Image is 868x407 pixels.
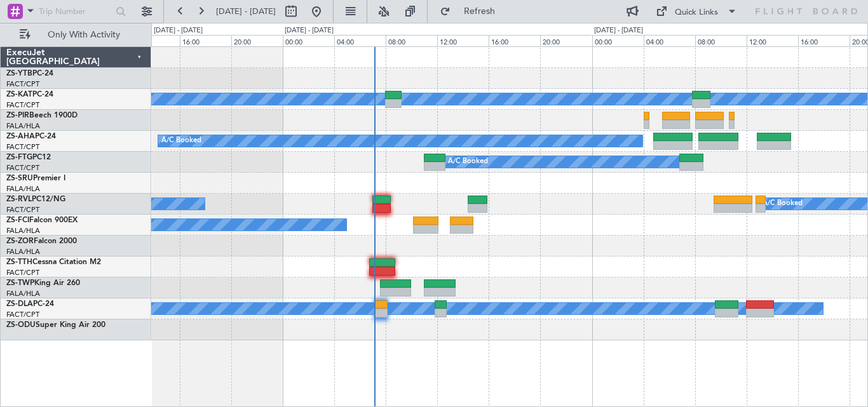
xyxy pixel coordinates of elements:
[6,279,80,287] a: ZS-TWPKing Air 260
[763,194,803,213] div: A/C Booked
[6,112,78,119] a: ZS-PIRBeech 1900D
[6,184,40,194] a: FALA/HLA
[594,25,643,36] div: [DATE] - [DATE]
[6,175,33,182] span: ZS-SRU
[649,1,743,22] button: Quick Links
[6,237,77,245] a: ZS-ZORFalcon 2000
[6,196,65,203] a: ZS-RVLPC12/NG
[6,205,39,215] a: FACT/CPT
[695,35,747,46] div: 08:00
[6,112,29,119] span: ZS-PIR
[6,100,39,110] a: FACT/CPT
[747,35,798,46] div: 12:00
[6,196,32,203] span: ZS-RVL
[6,91,32,98] span: ZS-KAT
[6,154,51,161] a: ZS-FTGPC12
[154,25,203,36] div: [DATE] - [DATE]
[540,35,592,46] div: 20:00
[437,35,489,46] div: 12:00
[39,2,112,21] input: Trip Number
[283,35,334,46] div: 00:00
[453,7,506,16] span: Refresh
[6,310,39,319] a: FACT/CPT
[334,35,386,46] div: 04:00
[675,6,718,19] div: Quick Links
[6,226,40,236] a: FALA/HLA
[489,35,540,46] div: 16:00
[6,258,101,266] a: ZS-TTHCessna Citation M2
[161,131,201,150] div: A/C Booked
[798,35,850,46] div: 16:00
[14,25,138,45] button: Only With Activity
[434,1,510,22] button: Refresh
[6,217,78,224] a: ZS-FCIFalcon 900EX
[6,321,36,329] span: ZS-ODU
[6,289,40,298] a: FALA/HLA
[33,30,134,39] span: Only With Activity
[6,121,40,131] a: FALA/HLA
[6,79,39,89] a: FACT/CPT
[180,35,231,46] div: 16:00
[6,70,53,77] a: ZS-YTBPC-24
[6,70,32,77] span: ZS-YTB
[6,154,32,161] span: ZS-FTG
[6,142,39,152] a: FACT/CPT
[6,133,35,140] span: ZS-AHA
[285,25,334,36] div: [DATE] - [DATE]
[6,247,40,257] a: FALA/HLA
[6,133,56,140] a: ZS-AHAPC-24
[6,279,34,287] span: ZS-TWP
[216,6,276,17] span: [DATE] - [DATE]
[6,321,105,329] a: ZS-ODUSuper King Air 200
[6,300,33,308] span: ZS-DLA
[6,163,39,173] a: FACT/CPT
[386,35,437,46] div: 08:00
[6,91,53,98] a: ZS-KATPC-24
[231,35,283,46] div: 20:00
[6,268,39,277] a: FACT/CPT
[592,35,644,46] div: 00:00
[6,217,29,224] span: ZS-FCI
[6,237,34,245] span: ZS-ZOR
[448,152,488,171] div: A/C Booked
[644,35,695,46] div: 04:00
[6,258,32,266] span: ZS-TTH
[128,35,180,46] div: 12:00
[6,300,54,308] a: ZS-DLAPC-24
[6,175,65,182] a: ZS-SRUPremier I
